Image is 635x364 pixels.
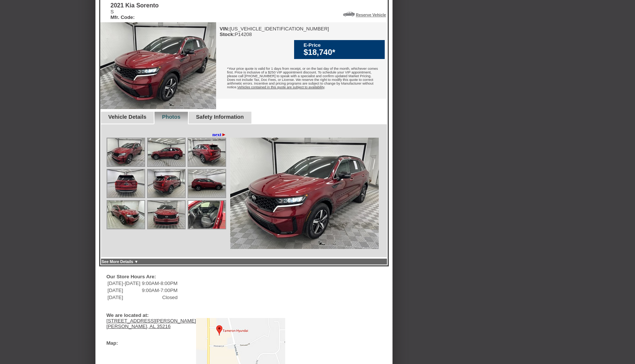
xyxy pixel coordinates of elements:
[107,340,118,346] div: Map:
[107,312,281,318] div: We are located at:
[220,32,235,37] b: Stock:
[107,280,141,286] td: [DATE]-[DATE]
[221,132,226,137] span: ►
[343,12,355,16] img: Icon_ReserveVehicleCar.png
[220,26,329,37] div: [US_VEHICLE_IDENTIFICATION_NUMBER] P14208
[100,22,216,109] img: 2021 Kia Sorento
[141,287,178,294] td: 9:00AM-7:00PM
[107,201,144,229] img: Image.aspx
[107,294,141,301] td: [DATE]
[216,61,387,96] div: *Your price quote is valid for 1 days from receipt, or on the last day of the month, whichever co...
[108,114,147,120] a: Vehicle Details
[212,132,227,138] a: next►
[107,170,144,197] img: Image.aspx
[162,114,180,120] a: Photos
[196,114,244,120] a: Safety Information
[148,170,185,197] img: Image.aspx
[107,274,281,279] div: Our Store Hours Are:
[148,201,185,229] img: Image.aspx
[188,201,225,229] img: Image.aspx
[188,138,225,166] img: Image.aspx
[102,259,139,264] a: See More Details ▼
[220,26,230,32] b: VIN:
[111,9,159,20] div: S
[304,48,381,57] div: $18,740*
[107,287,141,294] td: [DATE]
[237,85,324,89] u: Vehicles contained in this quote are subject to availability
[356,13,386,17] a: Reserve Vehicle
[111,2,159,9] div: 2021 Kia Sorento
[188,170,225,197] img: Image.aspx
[230,138,379,249] img: Image.aspx
[141,294,178,301] td: Closed
[148,138,185,166] img: Image.aspx
[107,138,144,166] img: Image.aspx
[141,280,178,286] td: 9:00AM-8:00PM
[107,318,196,329] a: [STREET_ADDRESS][PERSON_NAME][PERSON_NAME], AL 35216
[304,42,381,48] div: E-Price
[111,14,135,20] b: Mfr. Code:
